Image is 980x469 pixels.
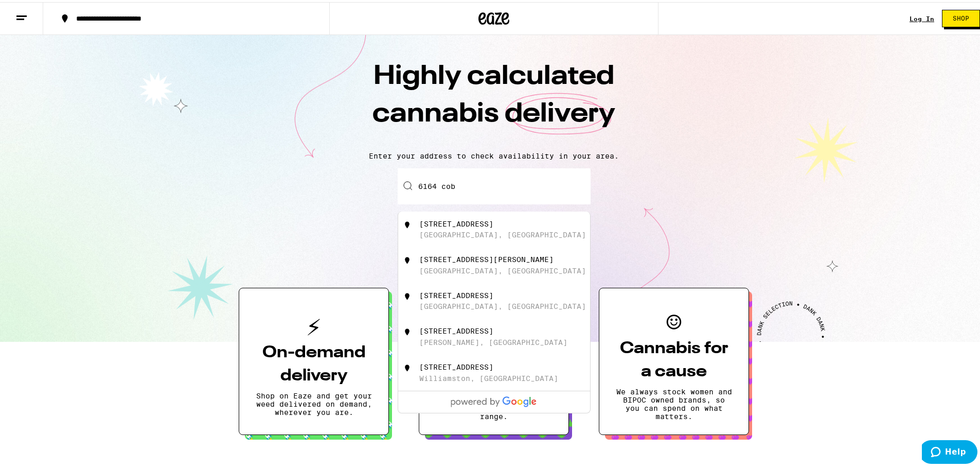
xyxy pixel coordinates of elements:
[398,166,591,202] input: Enter your delivery address
[419,229,586,237] div: [GEOGRAPHIC_DATA], [GEOGRAPHIC_DATA]
[419,265,586,273] div: [GEOGRAPHIC_DATA], [GEOGRAPHIC_DATA]
[616,335,732,381] h3: Cannabis for a cause
[314,56,674,142] h1: Highly calculated cannabis delivery
[402,218,413,228] img: location.svg
[402,361,413,371] img: location.svg
[419,336,567,344] div: [PERSON_NAME], [GEOGRAPHIC_DATA]
[402,289,413,300] img: location.svg
[256,390,372,414] p: Shop on Eaze and get your weed delivered on demand, wherever you are.
[599,286,749,433] button: Cannabis for a causeWe always stock women and BIPOC owned brands, so you can spend on what matters.
[953,13,969,20] span: Shop
[942,8,980,25] button: Shop
[419,300,586,308] div: [GEOGRAPHIC_DATA], [GEOGRAPHIC_DATA]
[402,253,413,264] img: location.svg
[419,325,493,333] div: [STREET_ADDRESS]
[10,150,977,158] p: Enter your address to check availability in your area.
[910,13,934,20] div: Log In
[256,339,372,386] h3: On-demand delivery
[239,286,389,433] button: On-demand deliveryShop on Eaze and get your weed delivered on demand, wherever you are.
[922,438,977,464] iframe: Opens a widget where you can find more information
[419,253,554,262] div: [STREET_ADDRESS][PERSON_NAME]
[402,325,413,335] img: location.svg
[616,386,732,419] p: We always stock women and BIPOC owned brands, so you can spend on what matters.
[419,361,493,369] div: [STREET_ADDRESS]
[419,289,493,298] div: [STREET_ADDRESS]
[419,218,493,226] div: [STREET_ADDRESS]
[419,372,558,380] div: Williamston, [GEOGRAPHIC_DATA]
